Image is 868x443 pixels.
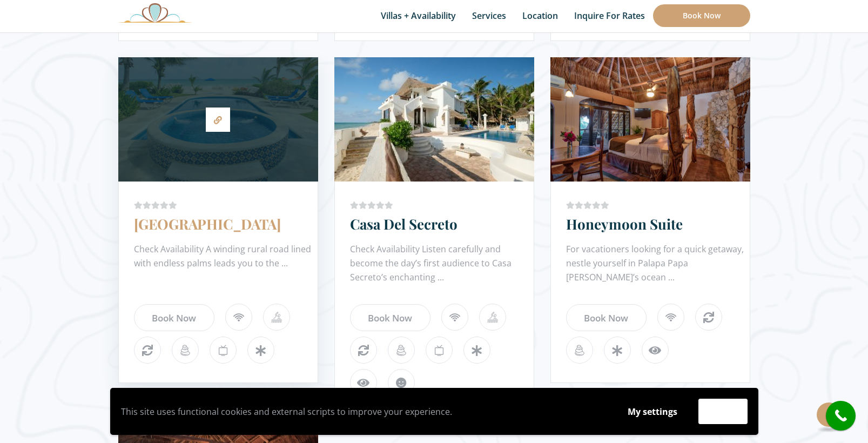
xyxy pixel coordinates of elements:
p: This site uses functional cookies and external scripts to improve your experience. [121,404,607,420]
button: My settings [617,399,688,424]
i: call [829,404,853,428]
a: Honeymoon Suite [566,214,683,233]
button: Accept [698,399,748,424]
div: For vacationers looking for a quick getaway, nestle yourself in Palapa Papa [PERSON_NAME]’s ocean... [566,242,750,285]
a: Book Now [134,304,214,331]
a: Casa Del Secreto [350,214,457,233]
div: Check Availability Listen carefully and become the day’s first audience to Casa Secreto’s enchant... [350,242,534,285]
a: Book Now [653,4,750,27]
img: Awesome Logo [118,3,192,23]
a: [GEOGRAPHIC_DATA] [134,214,281,233]
a: Book Now [350,304,430,331]
a: Book Now [566,304,647,331]
a: call [826,401,856,431]
div: Check Availability A winding rural road lined with endless palms leads you to the ... [134,242,318,285]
